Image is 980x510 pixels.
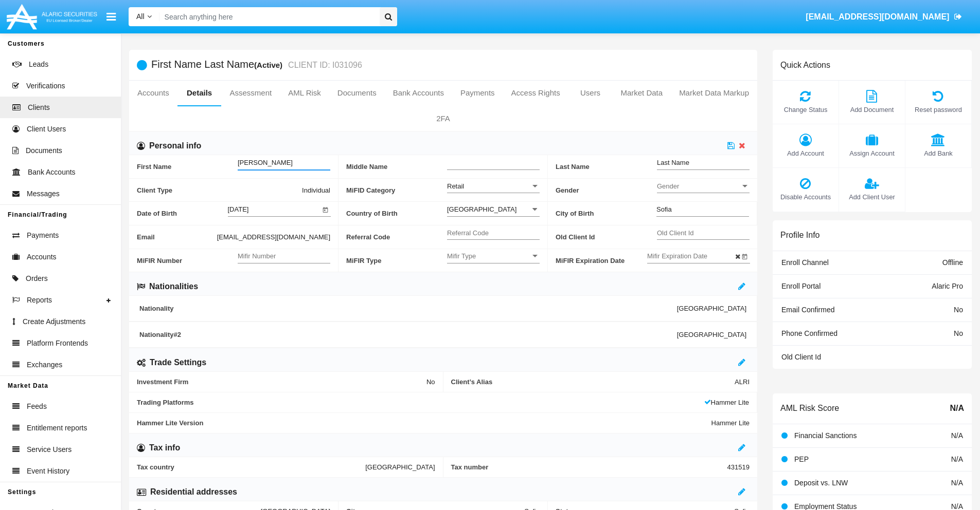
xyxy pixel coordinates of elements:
[780,60,830,70] h6: Quick Actions
[781,329,838,337] span: Phone Confirmed
[27,338,88,349] span: Platform Frontends
[452,81,503,105] a: Payments
[951,455,963,463] span: N/A
[677,305,746,312] span: [GEOGRAPHIC_DATA]
[556,249,647,272] span: MiFIR Expiration Date
[27,188,60,199] span: Messages
[556,202,656,225] span: City of Birth
[671,81,757,105] a: Market Data Markup
[740,251,750,261] button: Open calendar
[27,444,72,455] span: Service Users
[329,81,385,105] a: Documents
[781,258,829,267] span: Enroll Channel
[954,306,963,314] span: No
[302,185,330,196] span: Individual
[503,81,568,105] a: Access Rights
[149,442,180,454] h6: Tax info
[27,124,66,135] span: Client Users
[426,378,435,386] span: No
[137,399,704,406] span: Trading Platforms
[556,179,657,202] span: Gender
[365,463,435,471] span: [GEOGRAPHIC_DATA]
[280,81,329,105] a: AML Risk
[137,249,238,272] span: MiFIR Number
[794,431,857,440] span: Financial Sanctions
[346,225,447,249] span: Referral Code
[221,81,280,105] a: Assessment
[346,202,447,225] span: Country of Birth
[932,282,963,290] span: Alaric Pro
[844,105,900,115] span: Add Document
[780,403,839,413] h6: AML Risk Score
[556,225,657,249] span: Old Client Id
[911,148,966,158] span: Add Bank
[346,155,447,178] span: Middle Name
[677,331,746,338] span: [GEOGRAPHIC_DATA]
[346,179,447,202] span: MiFID Category
[778,192,833,202] span: Disable Accounts
[844,148,900,158] span: Assign Account
[346,249,447,272] span: MiFIR Type
[801,3,967,31] a: [EMAIL_ADDRESS][DOMAIN_NAME]
[26,273,48,284] span: Orders
[150,357,206,368] h6: Trade Settings
[320,204,331,214] button: Open calendar
[780,230,819,240] h6: Profile Info
[151,59,362,71] h5: First Name Last Name
[794,455,809,463] span: PEP
[129,11,159,22] a: All
[657,182,740,191] span: Gender
[129,106,757,131] a: 2FA
[129,81,177,105] a: Accounts
[27,401,47,412] span: Feeds
[447,182,464,190] span: Retail
[28,167,76,178] span: Bank Accounts
[27,230,59,241] span: Payments
[28,102,50,113] span: Clients
[29,59,48,70] span: Leads
[951,479,963,487] span: N/A
[612,81,671,105] a: Market Data
[254,59,286,71] div: (Active)
[844,192,900,202] span: Add Client User
[735,378,750,386] span: ALRI
[139,305,677,312] span: Nationality
[27,360,62,370] span: Exchanges
[911,105,966,115] span: Reset password
[778,105,833,115] span: Change Status
[711,419,750,427] span: Hammer Lite
[149,140,201,152] h6: Personal info
[136,12,145,21] span: All
[159,7,376,26] input: Search
[5,2,99,32] img: Logo image
[137,378,426,386] span: Investment Firm
[23,316,85,327] span: Create Adjustments
[778,148,833,158] span: Add Account
[137,463,365,471] span: Tax country
[556,155,657,178] span: Last Name
[954,329,963,337] span: No
[704,399,749,406] span: Hammer Lite
[137,419,711,427] span: Hammer Lite Version
[951,431,963,440] span: N/A
[27,466,69,477] span: Event History
[137,202,228,225] span: Date of Birth
[781,306,834,314] span: Email Confirmed
[447,252,530,260] span: Mifir Type
[27,295,52,306] span: Reports
[568,81,613,105] a: Users
[286,61,362,69] small: CLIENT ID: I031096
[137,155,238,178] span: First Name
[26,81,65,91] span: Verifications
[781,282,821,290] span: Enroll Portal
[781,353,821,361] span: Old Client Id
[26,145,62,156] span: Documents
[27,423,87,433] span: Entitlement reports
[137,232,217,242] span: Email
[950,402,964,414] span: N/A
[451,378,735,386] span: Client’s Alias
[451,463,727,471] span: Tax number
[942,258,963,267] span: Offline
[217,232,330,242] span: [EMAIL_ADDRESS][DOMAIN_NAME]
[806,12,949,21] span: [EMAIL_ADDRESS][DOMAIN_NAME]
